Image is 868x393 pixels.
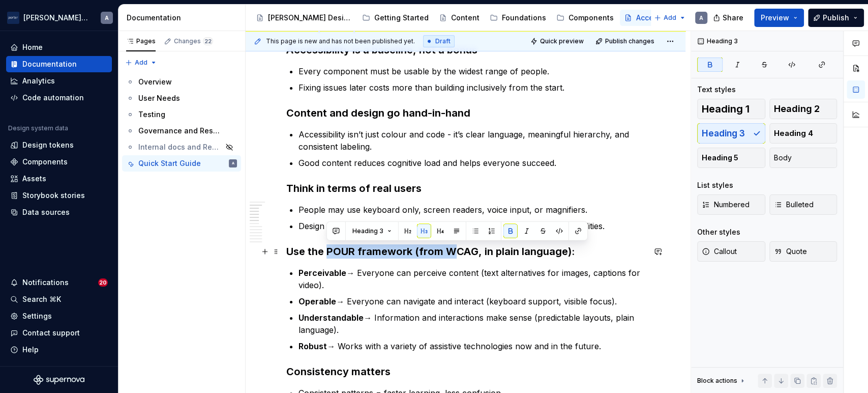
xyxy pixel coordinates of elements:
[127,13,241,23] div: Documentation
[697,99,765,119] button: Heading 1
[664,14,676,22] span: Add
[266,37,415,45] span: This page is new and has not been published yet.
[22,93,84,103] div: Code automation
[138,77,172,87] div: Overview
[22,157,68,167] div: Components
[699,14,703,22] div: A
[527,34,588,48] button: Quick preview
[769,123,837,144] button: Heading 4
[486,10,550,26] a: Foundations
[138,109,165,120] div: Testing
[203,37,213,45] span: 22
[23,13,88,23] div: [PERSON_NAME] Airlines
[122,74,241,172] div: Page tree
[126,37,156,45] div: Pages
[568,13,614,23] div: Components
[22,42,43,52] div: Home
[122,155,241,172] a: Quick Start GuideA
[374,13,429,23] div: Getting Started
[6,187,112,204] a: Storybook stories
[22,140,74,150] div: Design tokens
[774,246,807,257] span: Quote
[697,374,746,388] div: Block actions
[774,153,792,163] span: Body
[138,93,180,103] div: User Needs
[605,37,654,45] span: Publish changes
[702,104,750,114] span: Heading 1
[6,73,112,89] a: Analytics
[754,9,804,27] button: Preview
[451,13,480,23] div: Content
[138,158,201,169] div: Quick Start Guide
[6,39,112,55] a: Home
[697,241,765,262] button: Callout
[298,295,645,307] p: → Everyone can navigate and interact (keyboard support, visible focus).
[6,137,112,153] a: Design tokens
[697,194,765,215] button: Numbered
[22,59,77,69] div: Documentation
[286,366,391,378] strong: Consistency matters
[6,204,112,220] a: Data sources
[138,126,222,136] div: Governance and Resources
[252,8,649,28] div: Page tree
[435,37,451,45] span: Draft
[636,13,681,23] div: Accessibility
[22,345,39,355] div: Help
[298,340,645,352] p: → Works with a variety of assistive technologies now and in the future.
[98,278,108,287] span: 20
[6,56,112,72] a: Documentation
[232,158,234,169] div: A
[6,171,112,187] a: Assets
[592,34,659,48] button: Publish changes
[252,10,356,26] a: [PERSON_NAME] Design
[702,153,738,163] span: Heading 5
[823,13,849,23] span: Publish
[697,85,736,95] div: Text styles
[122,139,241,155] a: Internal docs and Resources
[298,313,364,323] strong: Understandable
[697,227,740,237] div: Other styles
[769,241,837,262] button: Quote
[6,342,112,358] button: Help
[6,291,112,307] button: Search ⌘K
[122,55,160,70] button: Add
[298,296,336,306] strong: Operable
[708,9,750,27] button: Share
[174,37,213,45] div: Changes
[435,10,484,26] a: Content
[286,107,470,119] strong: Content and design go hand-in-hand
[122,90,241,106] a: User Needs
[34,375,84,385] svg: Supernova Logo
[6,274,112,291] button: Notifications20
[22,207,70,217] div: Data sources
[6,325,112,341] button: Contact support
[105,14,109,22] div: A
[286,182,422,194] strong: Think in terms of real users
[298,65,645,77] p: Every component must be usable by the widest range of people.
[298,128,645,153] p: Accessibility isn’t just colour and code - it’s clear language, meaningful hierarchy, and consist...
[723,13,743,23] span: Share
[22,311,52,321] div: Settings
[122,123,241,139] a: Governance and Resources
[540,37,584,45] span: Quick preview
[298,204,645,216] p: People may use keyboard only, screen readers, voice input, or magnifiers.
[6,308,112,324] a: Settings
[298,312,645,336] p: → Information and interactions make sense (predictable layouts, plain language).
[769,194,837,215] button: Bulleted
[122,106,241,123] a: Testing
[702,246,737,257] span: Callout
[769,148,837,168] button: Body
[702,200,750,210] span: Numbered
[2,7,116,29] button: [PERSON_NAME] AirlinesA
[22,174,46,184] div: Assets
[6,90,112,106] a: Code automation
[22,328,80,338] div: Contact support
[358,10,433,26] a: Getting Started
[7,12,19,24] img: f0306bc8-3074-41fb-b11c-7d2e8671d5eb.png
[697,377,737,385] div: Block actions
[22,76,55,86] div: Analytics
[552,10,618,26] a: Components
[6,154,112,170] a: Components
[697,148,765,168] button: Heading 5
